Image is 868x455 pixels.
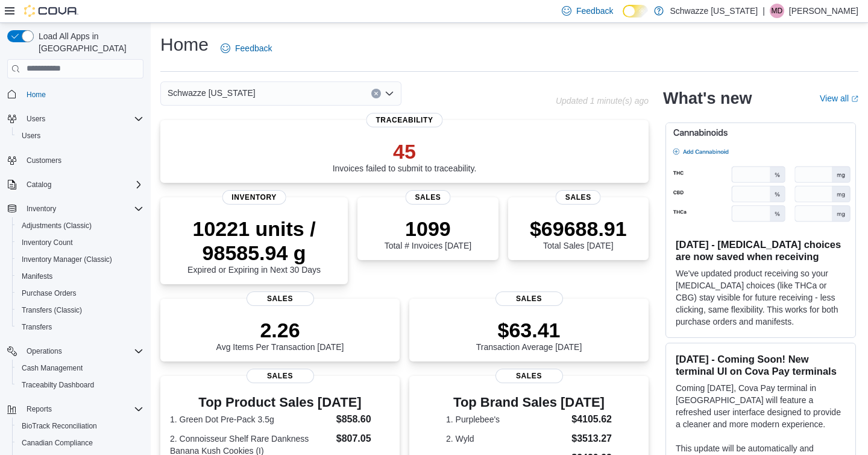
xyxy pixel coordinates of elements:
[2,343,148,360] button: Operations
[676,267,846,328] p: We've updated product receiving so your [MEDICAL_DATA] choices (like THCa or CBG) stay visible fo...
[22,344,143,358] span: Operations
[17,218,96,233] a: Adjustments (Classic)
[12,217,148,234] button: Adjustments (Classic)
[22,112,50,126] button: Users
[820,94,858,103] a: View allExternal link
[17,320,143,334] span: Transfers
[676,382,846,430] p: Coming [DATE], Cova Pay terminal in [GEOGRAPHIC_DATA] will feature a refreshed user interface des...
[22,363,83,373] span: Cash Management
[27,114,45,124] span: Users
[336,431,390,446] dd: $807.05
[22,221,92,231] span: Adjustments (Classic)
[2,176,148,193] button: Catalog
[2,200,148,217] button: Inventory
[17,303,143,317] span: Transfers (Classic)
[12,268,148,285] button: Manifests
[22,255,112,264] span: Inventory Manager (Classic)
[22,380,94,390] span: Traceabilty Dashboard
[27,90,46,100] span: Home
[17,436,143,450] span: Canadian Compliance
[17,361,143,375] span: Cash Management
[476,318,582,342] p: $63.41
[446,395,612,410] h3: Top Brand Sales [DATE]
[576,5,613,17] span: Feedback
[2,110,148,127] button: Users
[476,318,582,352] div: Transaction Average [DATE]
[446,433,567,445] dt: 2. Wyld
[22,305,82,315] span: Transfers (Classic)
[446,413,567,425] dt: 1. Purplebee's
[17,361,87,375] a: Cash Management
[17,235,143,250] span: Inventory Count
[22,202,61,216] button: Inventory
[676,238,846,262] h3: [DATE] - [MEDICAL_DATA] choices are now saved when receiving
[22,402,143,416] span: Reports
[12,234,148,251] button: Inventory Count
[676,353,846,377] h3: [DATE] - Coming Soon! New terminal UI on Cova Pay terminals
[12,251,148,268] button: Inventory Manager (Classic)
[371,89,381,98] button: Clear input
[170,217,338,275] div: Expired or Expiring in Next 30 Days
[12,319,148,336] button: Transfers
[12,418,148,434] button: BioTrack Reconciliation
[17,419,143,433] span: BioTrack Reconciliation
[336,412,390,427] dd: $858.60
[22,131,40,141] span: Users
[22,177,56,192] button: Catalog
[495,369,563,383] span: Sales
[17,286,81,301] a: Purchase Orders
[17,303,87,317] a: Transfers (Classic)
[405,190,450,205] span: Sales
[170,217,338,265] p: 10221 units / 98585.94 g
[24,5,78,17] img: Cova
[663,89,752,108] h2: What's new
[17,218,143,233] span: Adjustments (Classic)
[34,30,143,54] span: Load All Apps in [GEOGRAPHIC_DATA]
[2,401,148,418] button: Reports
[789,4,858,18] p: [PERSON_NAME]
[27,204,56,214] span: Inventory
[763,4,765,18] p: |
[12,285,148,302] button: Purchase Orders
[333,139,477,164] p: 45
[22,153,143,168] span: Customers
[168,86,256,100] span: Schwazze [US_STATE]
[530,217,627,250] div: Total Sales [DATE]
[22,402,57,416] button: Reports
[22,87,51,102] a: Home
[160,33,209,57] h1: Home
[556,96,649,106] p: Updated 1 minute(s) ago
[17,286,143,301] span: Purchase Orders
[22,202,143,216] span: Inventory
[770,4,784,18] div: Matthew Dupuis
[17,235,78,250] a: Inventory Count
[22,272,52,281] span: Manifests
[216,318,344,352] div: Avg Items Per Transaction [DATE]
[12,377,148,393] button: Traceabilty Dashboard
[12,434,148,451] button: Canadian Compliance
[385,217,471,241] p: 1099
[22,421,97,431] span: BioTrack Reconciliation
[17,269,143,284] span: Manifests
[22,288,77,298] span: Purchase Orders
[17,436,98,450] a: Canadian Compliance
[22,344,67,358] button: Operations
[17,129,45,143] a: Users
[12,360,148,377] button: Cash Management
[22,112,143,126] span: Users
[235,42,272,54] span: Feedback
[27,156,61,165] span: Customers
[17,419,102,433] a: BioTrack Reconciliation
[12,127,148,144] button: Users
[216,318,344,342] p: 2.26
[851,95,858,103] svg: External link
[17,129,143,143] span: Users
[670,4,758,18] p: Schwazze [US_STATE]
[2,151,148,169] button: Customers
[772,4,783,18] span: MD
[17,378,143,392] span: Traceabilty Dashboard
[333,139,477,173] div: Invoices failed to submit to traceability.
[22,177,143,192] span: Catalog
[385,89,394,98] button: Open list of options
